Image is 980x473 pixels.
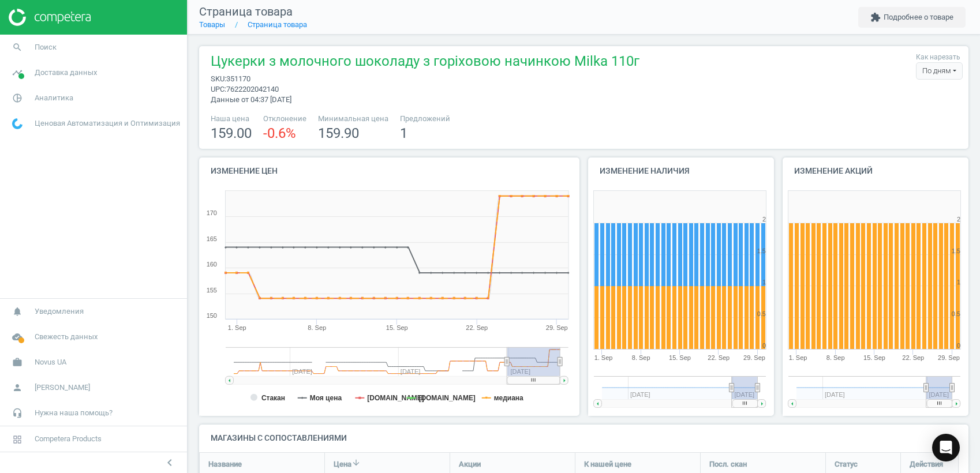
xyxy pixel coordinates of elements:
tspan: 15. Sep [669,354,691,361]
i: search [6,36,28,58]
tspan: [DOMAIN_NAME] [419,394,476,402]
tspan: 29. Sep [938,354,960,361]
span: Название [208,459,242,469]
i: extension [870,12,881,22]
span: [PERSON_NAME] [35,382,90,393]
span: Страница товара [199,5,293,18]
h4: Изменение наличия [588,157,774,185]
span: 159.90 [318,125,359,141]
img: wGWNvw8QSZomAAAAABJRU5ErkJggg== [12,118,23,129]
span: sku : [211,74,226,83]
tspan: 22. Sep [708,354,730,361]
span: Свежесть данных [35,332,98,342]
text: 1 [957,279,960,286]
tspan: 1. Sep [789,354,807,361]
text: 170 [207,209,217,216]
span: Аналитика [35,93,73,103]
span: Статус [835,459,858,469]
span: Отклонение [263,114,306,124]
a: Страница товара [248,20,307,29]
i: arrow_downward [351,458,361,467]
h4: Изменение цен [199,157,579,185]
text: 1.5 [757,247,766,254]
tspan: 29. Sep [743,354,765,361]
span: Нужна наша помощь? [35,408,113,418]
tspan: 8. Sep [826,354,845,361]
tspan: 22. Sep [466,324,488,331]
label: Как нарезать [916,52,960,62]
i: timeline [6,62,28,84]
i: work [6,351,28,373]
i: person [6,377,28,399]
tspan: 29. Sep [546,324,568,331]
text: 0.5 [952,310,960,317]
tspan: 15. Sep [386,324,408,331]
span: Наша цена [211,114,252,124]
tspan: Моя цена [310,394,342,402]
span: Competera Products [35,434,102,444]
span: Ценовая Автоматизация и Оптимизация [35,118,180,129]
tspan: 8. Sep [308,324,327,331]
tspan: [DOMAIN_NAME] [368,394,425,402]
span: Минимальная цена [318,114,388,124]
button: extensionПодробнее о товаре [858,7,966,28]
span: upc : [211,85,226,93]
i: chevron_left [163,456,177,470]
text: 0 [957,342,960,349]
span: Цена [334,459,351,469]
span: Предложений [400,114,450,124]
div: Open Intercom Messenger [932,434,960,461]
span: К нашей цене [584,459,631,469]
text: 0 [762,342,766,349]
i: cloud_done [6,326,28,348]
h4: Магазины с сопоставлениями [199,425,968,452]
text: 1 [762,279,766,286]
text: 0.5 [757,310,766,317]
text: 160 [207,261,217,268]
tspan: 1. Sep [228,324,246,331]
span: 351170 [226,74,250,83]
text: 2 [957,216,960,223]
tspan: медиана [494,394,523,402]
text: 1.5 [952,247,960,254]
text: 150 [207,312,217,319]
span: Уведомления [35,306,84,317]
span: Посл. скан [709,459,747,469]
text: 155 [207,287,217,294]
tspan: 15. Sep [863,354,885,361]
tspan: 22. Sep [902,354,924,361]
span: Действия [910,459,943,469]
tspan: 1. Sep [594,354,613,361]
a: Товары [199,20,225,29]
span: Novus UA [35,357,66,367]
img: ajHJNr6hYgQAAAAASUVORK5CYII= [9,9,91,26]
i: headset_mic [6,402,28,424]
tspan: Стакан [261,394,285,402]
span: 7622202042140 [226,85,279,93]
tspan: 8. Sep [632,354,650,361]
button: chevron_left [155,455,184,470]
i: notifications [6,301,28,322]
span: Доставка данных [35,67,97,78]
span: Акции [459,459,481,469]
text: 2 [762,216,766,223]
span: Данные от 04:37 [DATE] [211,95,291,104]
i: pie_chart_outlined [6,87,28,109]
span: Цукерки з молочного шоколаду з горіховою начинкою Milka 110г [211,52,639,74]
span: -0.6 % [263,125,296,141]
text: 165 [207,235,217,242]
div: По дням [916,62,963,80]
h4: Изменение акций [783,157,968,185]
span: 1 [400,125,407,141]
span: 159.00 [211,125,252,141]
span: Поиск [35,42,57,52]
